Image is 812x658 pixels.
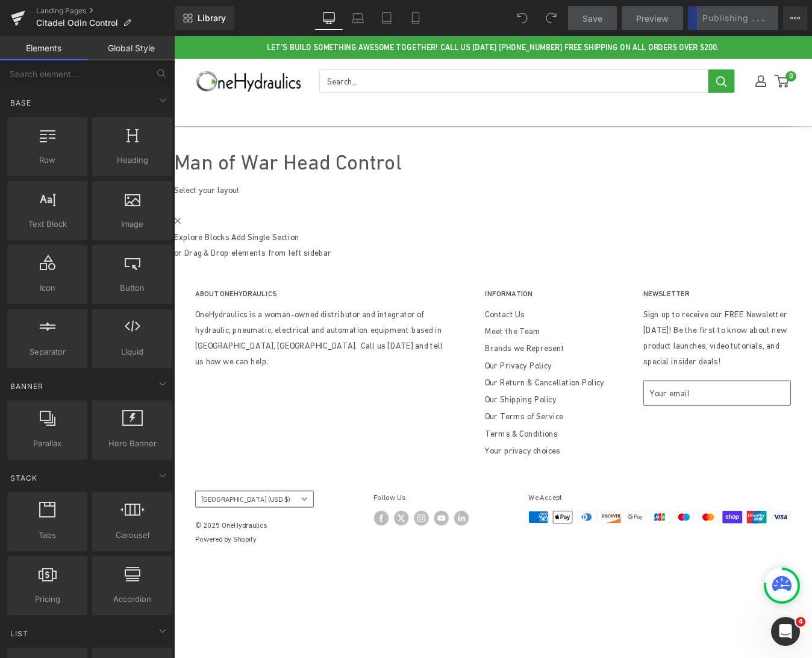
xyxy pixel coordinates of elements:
span: Icon [11,282,84,294]
a: Follow us on LinkedIn [320,542,337,560]
span: Pricing [11,593,84,606]
a: Your privacy choices [355,464,494,483]
button: Information [355,287,494,302]
span: Library [198,13,226,24]
span: 4 [796,617,805,627]
p: Sign up to receive our FREE Newsletter [DATE]! Be the first to know about new product launches, v... [536,309,705,381]
input: Search... [166,38,610,65]
button: Subscribe [536,429,616,458]
a: Add Single Section [66,224,143,235]
span: About OneHydraulics [24,289,117,299]
a: Our Shipping Policy [355,405,494,425]
a: Follow us on Facebook [228,542,245,560]
span: Information [355,289,410,299]
span: 0 [699,40,711,52]
span: Base [9,97,33,109]
span: Heading [96,154,169,166]
span: Tabs [11,529,84,542]
button: [GEOGRAPHIC_DATA] (USD $) [24,519,160,539]
img: OneHydraulics [24,39,145,65]
button: About OneHydraulics [24,287,313,302]
a: Preview [622,6,683,30]
iframe: Intercom live chat [771,617,800,646]
a: Desktop [314,6,343,30]
span: Liquid [96,346,169,358]
span: Stack [9,472,39,484]
button: More [783,6,807,30]
span: Hero Banner [96,437,169,450]
button: Redo [539,6,563,30]
p: We Accept [405,519,705,535]
a: Follow us on YouTube [297,542,314,560]
a: Follow us on Instagram [274,542,291,560]
p: © 2025 OneHydraulics [24,551,160,582]
a: Global Style [87,36,175,60]
button: Search [610,38,640,65]
span: Citadel Odin Control [36,18,118,28]
span: Separator [11,346,84,358]
span: List [9,628,30,639]
a: Mobile [401,6,430,30]
p: Newsletter [536,287,705,302]
a: Terms & Conditions [355,444,494,464]
span: Button [96,282,169,294]
a: Landing Pages [36,6,175,16]
a: My account [664,45,676,58]
span: Save [582,12,602,25]
a: Our Return & Cancellation Policy [355,385,494,405]
span: Text Block [11,218,84,230]
a: New Library [175,6,234,30]
a: Powered by Shopify [24,570,95,580]
a: Our Privacy Policy [355,366,494,385]
a: Brands we Represent [355,347,494,366]
span: Row [11,154,84,166]
p: Follow Us [228,519,337,535]
span: Parallax [11,437,84,450]
span: Preview [636,12,669,25]
button: Undo [510,6,534,30]
a: Laptop [343,6,372,30]
span: Banner [9,381,45,392]
a: Meet the Team [355,327,494,346]
a: Tablet [372,6,401,30]
a: 0 [687,44,702,59]
span: Image [96,218,169,230]
a: Contact Us [355,308,494,327]
span: Accordion [96,593,169,606]
a: Follow us on Twitter [251,542,268,560]
p: OneHydraulics is a woman-owned distributor and integrator of hydraulic, pneumatic, electrical and... [24,309,313,381]
span: Carousel [96,529,169,542]
a: Our Terms of Service [355,425,494,444]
